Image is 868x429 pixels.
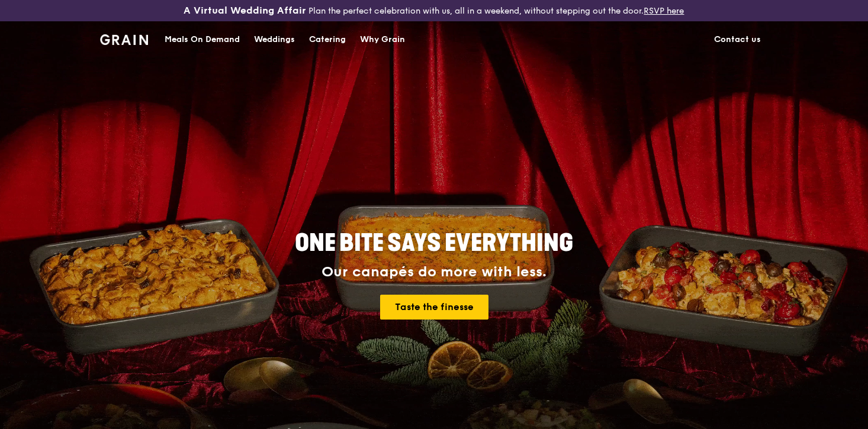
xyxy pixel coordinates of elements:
[184,5,306,17] h3: A Virtual Wedding Affair
[144,5,723,17] div: Plan the perfect celebration with us, all in a weekend, without stepping out the door.
[644,6,684,16] a: RSVP here
[165,22,240,57] div: Meals On Demand
[302,22,353,57] a: Catering
[247,22,302,57] a: Weddings
[360,22,405,57] div: Why Grain
[309,22,346,57] div: Catering
[295,229,573,257] span: ONE BITE SAYS EVERYTHING
[100,34,148,45] img: Grain
[221,264,647,280] div: Our canapés do more with less.
[100,21,148,56] a: GrainGrain
[254,22,295,57] div: Weddings
[707,22,768,57] a: Contact us
[353,22,412,57] a: Why Grain
[380,295,488,320] a: Taste the finesse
